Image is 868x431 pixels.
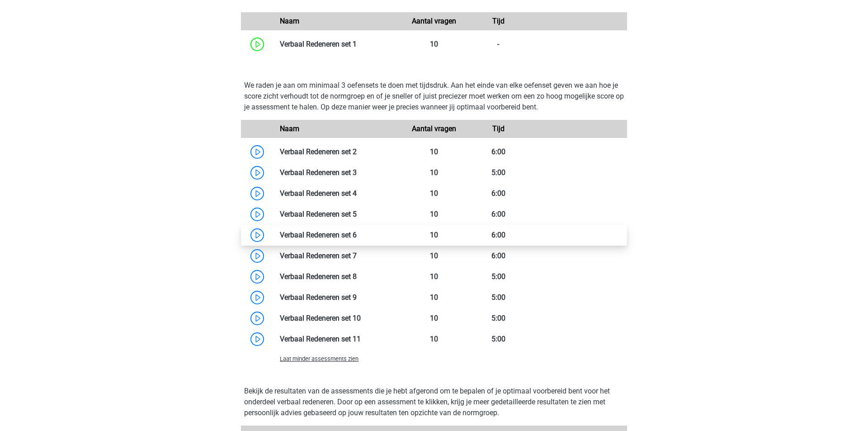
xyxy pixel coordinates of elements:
[273,188,402,199] div: Verbaal Redeneren set 4
[273,230,402,241] div: Verbaal Redeneren set 6
[402,123,466,134] div: Aantal vragen
[280,355,359,362] span: Laat minder assessments zien
[273,292,402,303] div: Verbaal Redeneren set 9
[244,80,624,113] p: We raden je aan om minimaal 3 oefensets te doen met tijdsdruk. Aan het einde van elke oefenset ge...
[402,16,466,27] div: Aantal vragen
[273,123,402,134] div: Naam
[466,123,530,134] div: Tijd
[273,167,402,178] div: Verbaal Redeneren set 3
[273,16,402,27] div: Naam
[273,39,402,50] div: Verbaal Redeneren set 1
[273,334,402,345] div: Verbaal Redeneren set 11
[273,251,402,261] div: Verbaal Redeneren set 7
[466,16,530,27] div: Tijd
[273,271,402,282] div: Verbaal Redeneren set 8
[273,209,402,220] div: Verbaal Redeneren set 5
[273,147,402,157] div: Verbaal Redeneren set 2
[244,386,624,418] p: Bekijk de resultaten van de assessments die je hebt afgerond om te bepalen of je optimaal voorber...
[273,313,402,324] div: Verbaal Redeneren set 10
